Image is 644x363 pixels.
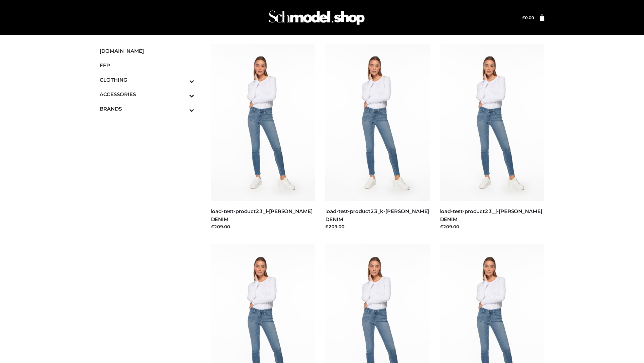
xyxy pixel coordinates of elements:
a: BRANDSToggle Submenu [100,102,194,116]
a: CLOTHINGToggle Submenu [100,73,194,87]
a: ACCESSORIESToggle Submenu [100,87,194,102]
span: £ [522,15,525,20]
a: load-test-product23_l-[PERSON_NAME] DENIM [211,208,313,222]
span: [DOMAIN_NAME] [100,47,194,55]
bdi: 0.00 [522,15,534,20]
span: CLOTHING [100,76,194,84]
div: £209.00 [325,223,430,230]
button: Toggle Submenu [171,102,194,116]
button: Toggle Submenu [171,87,194,102]
div: £209.00 [211,223,316,230]
button: Toggle Submenu [171,73,194,87]
span: ACCESSORIES [100,90,194,98]
span: BRANDS [100,105,194,113]
a: load-test-product23_j-[PERSON_NAME] DENIM [440,208,542,222]
a: [DOMAIN_NAME] [100,44,194,58]
a: load-test-product23_k-[PERSON_NAME] DENIM [325,208,429,222]
div: £209.00 [440,223,545,230]
a: FFP [100,58,194,73]
span: FFP [100,62,194,69]
img: Schmodel Admin 964 [266,4,367,31]
a: £0.00 [522,15,534,20]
